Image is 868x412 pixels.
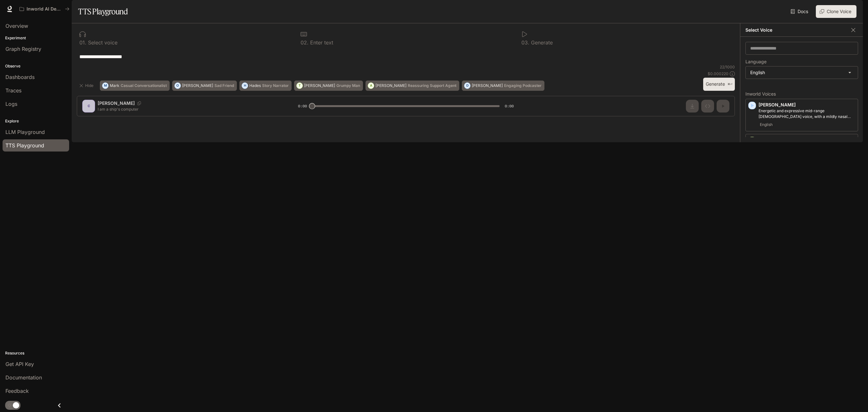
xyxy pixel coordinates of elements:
[309,40,333,45] p: Enter text
[746,66,858,79] div: English
[745,92,858,96] p: Inworld Voices
[759,102,855,108] p: [PERSON_NAME]
[249,84,261,88] p: Hades
[336,84,360,88] p: Grumpy Man
[182,84,213,88] p: [PERSON_NAME]
[759,137,855,143] p: [PERSON_NAME]
[304,84,335,88] p: [PERSON_NAME]
[102,81,108,91] div: M
[408,84,456,88] p: Reassuring Support Agent
[464,81,470,91] div: D
[504,84,542,88] p: Engaging Podcaster
[703,78,735,91] button: Generate⌘⏎
[759,121,774,128] span: English
[462,81,544,91] button: D[PERSON_NAME]Engaging Podcaster
[708,71,728,76] p: $ 0.000220
[79,40,86,45] p: 0 1 .
[745,59,767,64] p: Language
[759,108,855,120] p: Energetic and expressive mid-range male voice, with a mildly nasal quality
[521,40,529,45] p: 0 3 .
[720,64,735,70] p: 22 / 1000
[294,81,363,91] button: T[PERSON_NAME]Grumpy Man
[301,40,309,45] p: 0 2 .
[727,82,732,86] p: ⌘⏎
[816,5,856,18] button: Clone Voice
[789,5,811,18] a: Docs
[100,81,170,91] button: MMarkCasual Conversationalist
[121,84,167,88] p: Casual Conversationalist
[242,81,248,91] div: H
[110,84,119,88] p: Mark
[239,81,292,91] button: HHadesStory Narrator
[529,40,553,45] p: Generate
[214,84,234,88] p: Sad Friend
[472,84,503,88] p: [PERSON_NAME]
[77,81,97,91] button: Hide
[297,81,302,91] div: T
[368,81,374,91] div: A
[262,84,289,88] p: Story Narrator
[86,40,117,45] p: Select voice
[172,81,237,91] button: O[PERSON_NAME]Sad Friend
[27,6,62,12] p: Inworld AI Demos
[375,84,406,88] p: [PERSON_NAME]
[17,3,72,15] button: All workspaces
[78,5,128,18] h1: TTS Playground
[175,81,181,91] div: O
[366,81,459,91] button: A[PERSON_NAME]Reassuring Support Agent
